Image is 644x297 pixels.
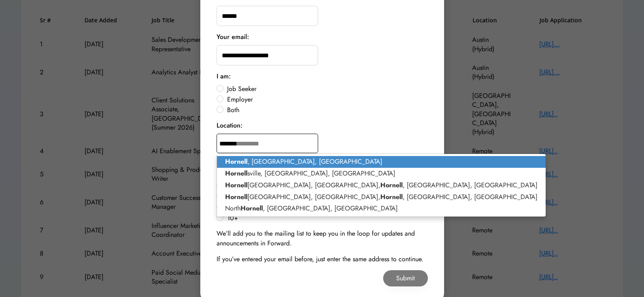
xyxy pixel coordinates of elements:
label: Employer [225,96,428,103]
p: [GEOGRAPHIC_DATA], [GEOGRAPHIC_DATA], , [GEOGRAPHIC_DATA], [GEOGRAPHIC_DATA] [217,180,546,191]
label: 10+ [225,215,428,221]
strong: Hornell [225,180,247,190]
strong: Hornell [225,157,247,166]
div: Your email: [217,32,249,42]
div: I am: [217,72,231,81]
label: Job Seeker [225,86,428,92]
strong: Hornell [380,180,403,190]
strong: Hornell [380,192,403,202]
label: Both [225,107,428,113]
strong: Hornell [225,169,247,178]
div: If you’ve entered your email before, just enter the same address to continue. [217,254,423,264]
div: We’ll add you to the mailing list to keep you in the loop for updates and announcements in Forward. [217,229,428,248]
strong: Hornell [241,204,263,213]
p: , [GEOGRAPHIC_DATA], [GEOGRAPHIC_DATA] [217,156,546,168]
p: [GEOGRAPHIC_DATA], [GEOGRAPHIC_DATA], , [GEOGRAPHIC_DATA], [GEOGRAPHIC_DATA] [217,191,546,203]
strong: Hornell [225,192,247,202]
p: North , [GEOGRAPHIC_DATA], [GEOGRAPHIC_DATA] [217,203,546,215]
button: Submit [383,270,428,286]
div: Location: [217,121,243,130]
p: sville, [GEOGRAPHIC_DATA], [GEOGRAPHIC_DATA] [217,168,546,180]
